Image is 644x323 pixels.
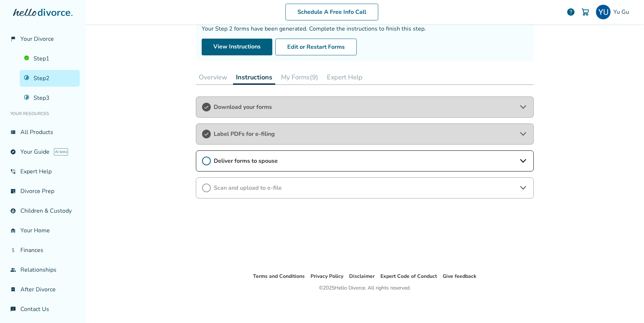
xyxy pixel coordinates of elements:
[443,272,477,281] li: Give feedback
[6,261,80,278] a: groupRelationships
[20,50,80,67] a: Step1
[6,183,80,200] a: list_alt_checkDivorce Prep
[6,124,80,141] a: view_listAll Products
[202,25,528,33] div: Your Step 2 forms have been generated. Complete the instructions to finish this step.
[20,90,80,106] a: Step3
[214,103,516,111] span: Download your forms
[6,281,80,298] a: bookmark_checkAfter Divorce
[275,39,357,55] button: Edit or Restart Forms
[581,8,590,16] img: Cart
[10,247,16,253] span: attach_money
[6,143,80,160] a: exploreYour GuideAI beta
[6,222,80,239] a: garage_homeYour Home
[319,284,411,292] div: © 2025 Hello Divorce. All rights reserved.
[380,273,437,280] a: Expert Code of Conduct
[285,4,378,20] a: Schedule A Free Info Call
[10,188,16,194] span: list_alt_check
[10,267,16,273] span: group
[311,273,343,280] a: Privacy Policy
[233,70,275,85] button: Instructions
[10,208,16,214] span: account_child
[54,148,68,155] span: AI beta
[613,8,632,16] span: Yu Gu
[6,163,80,180] a: phone_in_talkExpert Help
[10,287,16,292] span: bookmark_check
[253,273,305,280] a: Terms and Conditions
[566,8,575,16] a: help
[196,70,230,84] button: Overview
[10,228,16,233] span: garage_home
[202,39,272,55] a: View Instructions
[10,169,16,174] span: phone_in_talk
[214,130,516,138] span: Label PDFs for e-filing
[6,301,80,318] a: chat_infoContact Us
[10,306,16,312] span: chat_info
[10,149,16,155] span: explore
[20,35,54,43] span: Your Divorce
[10,129,16,135] span: view_list
[6,106,80,121] li: Your Resources
[6,202,80,219] a: account_childChildren & Custody
[214,157,516,165] span: Deliver forms to spouse
[608,288,644,323] iframe: Chat Widget
[349,272,375,281] li: Disclaimer
[608,288,644,323] div: 聊天小组件
[6,242,80,259] a: attach_moneyFinances
[214,184,516,192] span: Scan and upload to e-file
[20,70,80,87] a: Step2
[6,31,80,47] a: flag_2Your Divorce
[324,70,366,84] button: Expert Help
[10,36,16,42] span: flag_2
[278,70,321,84] button: My Forms(9)
[596,5,611,19] img: YU GU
